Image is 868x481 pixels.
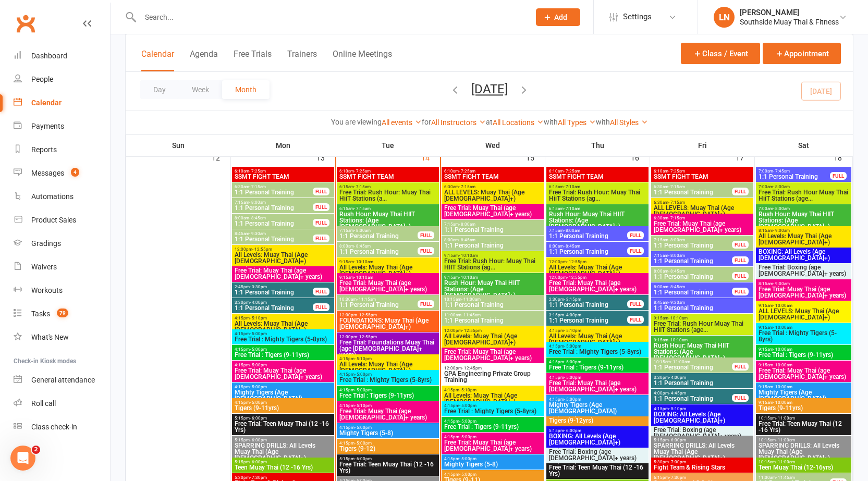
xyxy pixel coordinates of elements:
[653,216,751,220] span: 6:30am
[653,274,732,280] span: 1:1 Personal Training
[339,211,437,230] span: Rush Hour: Muay Thai HIIT Stations: (Age [DEMOGRAPHIC_DATA]+)
[339,174,437,180] span: SSMT FIGHT TEAM
[444,169,542,174] span: 6:10am
[249,231,266,236] span: - 9:30am
[834,149,852,166] div: 18
[627,231,644,239] div: FULL
[339,206,437,211] span: 6:15am
[250,300,267,305] span: - 4:00pm
[14,185,110,208] a: Automations
[418,231,434,239] div: FULL
[444,189,542,202] span: ALL LEVELS: Muay Thai (Age [DEMOGRAPHIC_DATA]+)
[339,169,437,174] span: 6:10am
[668,338,688,342] span: - 10:10am
[548,344,646,349] span: 4:15pm
[14,115,110,138] a: Payments
[354,275,373,280] span: - 10:10am
[339,184,437,189] span: 6:15am
[732,188,749,195] div: FULL
[564,184,580,189] span: - 7:10am
[564,297,581,302] span: - 3:15pm
[773,184,790,189] span: - 8:00am
[773,303,792,308] span: - 10:00am
[339,339,437,358] span: Free Trial: Foundations Muay Thai (age [DEMOGRAPHIC_DATA]+ years)
[339,189,437,202] span: Free Trial: Rush Hour: Muay Thai HiiT Stations (a...
[558,118,596,127] a: All Types
[444,238,542,242] span: 8:00am
[331,118,382,126] strong: You are viewing
[773,228,790,233] span: - 9:00am
[250,347,267,352] span: - 5:00pm
[333,49,392,71] button: Online Meetings
[653,360,732,364] span: 10:15am
[234,220,313,227] span: 1:1 Personal Training
[758,264,849,277] span: Free Trial: Boxing (age [DEMOGRAPHIC_DATA]+ years)
[14,255,110,279] a: Waivers
[668,285,685,289] span: - 8:45am
[316,149,335,166] div: 13
[536,8,580,26] button: Add
[234,49,272,71] button: Free Trials
[758,347,849,352] span: 9:15am
[548,333,646,346] span: All Levels: Muay Thai (Age [DEMOGRAPHIC_DATA]+)
[339,233,418,239] span: 1:1 Personal Training
[336,134,441,156] th: Tue
[179,80,222,99] button: Week
[234,267,332,280] span: Free Trial: Muay Thai (age [DEMOGRAPHIC_DATA]+ years)
[137,10,522,24] input: Search...
[548,328,646,333] span: 4:15pm
[732,363,749,371] div: FULL
[339,361,437,374] span: All Levels: Muay Thai (Age [DEMOGRAPHIC_DATA]+)
[444,174,542,180] span: SSMT FIGHT TEAM
[564,313,581,317] span: - 4:00pm
[461,297,481,302] span: - 11:00am
[548,360,646,364] span: 4:15pm
[548,275,646,280] span: 12:00pm
[653,316,751,320] span: 9:15am
[313,235,329,242] div: FULL
[459,222,475,227] span: - 8:00am
[141,49,174,71] button: Calendar
[10,446,35,471] iframe: Intercom live chat
[444,253,542,258] span: 9:15am
[627,300,644,308] div: FULL
[545,134,650,156] th: Thu
[544,118,558,126] strong: with
[564,328,581,333] span: - 5:10pm
[653,338,751,342] span: 9:15am
[354,260,373,264] span: - 10:10am
[732,241,749,249] div: FULL
[14,302,110,326] a: Tasks 79
[564,169,580,174] span: - 7:25am
[459,253,478,258] span: - 10:10am
[732,256,749,264] div: FULL
[758,233,849,245] span: All Levels: Muay Thai (Age [DEMOGRAPHIC_DATA]+)
[758,249,849,261] span: BOXING: All Levels (Age [DEMOGRAPHIC_DATA]+)
[339,249,418,255] span: 1:1 Personal Training
[31,75,53,83] div: People
[627,247,644,255] div: FULL
[357,335,377,339] span: - 12:55pm
[444,242,542,249] span: 1:1 Personal Training
[444,275,542,280] span: 9:15am
[773,363,792,367] span: - 10:00am
[339,228,418,233] span: 7:15am
[249,184,266,189] span: - 7:15am
[758,325,849,330] span: 9:15am
[444,349,542,361] span: Free Trial: Muay Thai (age [DEMOGRAPHIC_DATA]+ years)
[234,300,313,305] span: 3:30pm
[554,13,567,21] span: Add
[31,263,57,271] div: Waivers
[71,168,79,177] span: 4
[313,288,329,295] div: FULL
[250,285,267,289] span: - 3:30pm
[339,275,437,280] span: 9:15am
[471,82,508,96] button: [DATE]
[567,275,586,280] span: - 12:55pm
[671,360,690,364] span: - 11:00am
[627,316,644,324] div: FULL
[758,211,849,230] span: Rush Hour: Muay Thai HIIT Stations: (Age [DEMOGRAPHIC_DATA]+)
[459,275,478,280] span: - 10:10am
[339,297,418,302] span: 10:30am
[234,184,313,189] span: 6:30am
